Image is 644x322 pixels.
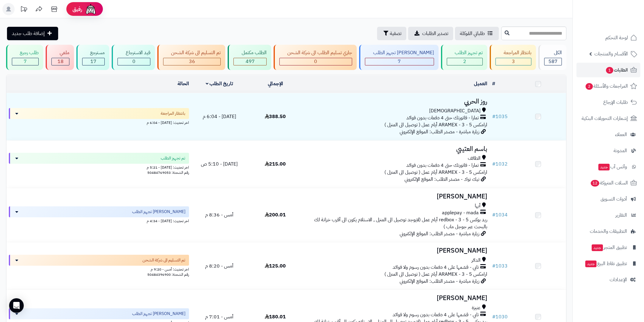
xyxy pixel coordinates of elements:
[576,111,640,126] a: إشعارات التحويلات البنكية
[85,3,97,15] img: ai-face.png
[600,195,627,203] span: أدوات التسويق
[16,3,31,17] a: تحديثات المنصة
[442,209,479,216] span: applepay - mada
[576,30,640,45] a: لوحة التحكم
[268,80,283,87] a: الإجمالي
[147,272,189,277] span: رقم الشحنة: 50484396900
[306,145,487,152] h3: باسم العتيبي
[544,49,562,56] div: الكل
[161,155,185,161] span: تم تجهيز الطلب
[576,192,640,206] a: أدوات التسويق
[189,58,195,65] span: 36
[147,170,189,175] span: رقم الشحنة: 50484769053
[201,160,238,168] span: [DATE] - 5:10 ص
[163,49,221,56] div: تم التسليم الى شركة الشحن
[265,160,286,168] span: 215.00
[393,264,479,271] span: تابي - قسّمها على 4 دفعات بدون رسوم ولا فوائد
[576,159,640,174] a: وآتس آبجديد
[576,143,640,158] a: المدونة
[495,49,531,56] div: بانتظار المراجعة
[9,217,189,224] div: اخر تحديث: [DATE] - 4:34 م
[12,58,38,65] div: 7
[492,262,508,270] a: #1033
[377,27,406,40] button: تصفية
[384,121,487,128] span: ارامكس ARAMEX - 3 - 5 أيام عمل ( توصيل الى المنزل )
[82,58,104,65] div: 17
[422,30,448,37] span: تصدير الطلبات
[406,114,479,121] span: تمارا - فاتورتك حتى 4 دفعات بدون فوائد
[548,58,558,65] span: 587
[475,202,481,209] span: أبها
[206,80,233,87] a: تاريخ الطلب
[132,209,185,215] span: [PERSON_NAME] تجهيز الطلب
[492,113,495,120] span: #
[576,127,640,142] a: العملاء
[75,45,110,70] a: مسترجع 17
[590,227,627,236] span: التطبيقات والخدمات
[591,180,599,187] span: 12
[279,49,352,56] div: جاري تسليم الطلب الى شركة الشحن
[471,257,481,264] span: الدائر
[488,45,537,70] a: بانتظار المراجعة 3
[9,266,189,272] div: اخر تحديث: أمس - 9:20 م
[132,58,135,65] span: 0
[205,262,233,270] span: أمس - 8:20 م
[51,49,69,56] div: ملغي
[492,313,508,320] a: #1030
[492,160,495,168] span: #
[265,211,286,219] span: 200.01
[265,313,286,320] span: 180.01
[393,311,479,318] span: تابي - قسّمها على 4 دفعات بدون رسوم ولا فوائد
[384,169,487,176] span: ارامكس ARAMEX - 3 - 5 أيام عمل ( توصيل الى المنزل )
[280,58,352,65] div: 0
[72,5,82,13] span: رفيق
[576,95,640,110] a: طلبات الإرجاع
[110,45,156,70] a: قيد الاسترجاع 0
[576,79,640,93] a: المراجعات والأسئلة2
[492,313,495,320] span: #
[24,58,27,65] span: 7
[306,295,487,302] h3: [PERSON_NAME]
[455,27,499,40] a: طلباتي المُوكلة
[468,155,481,162] span: الطائف
[132,311,185,317] span: [PERSON_NAME] تجهيز الطلب
[156,45,226,70] a: تم التسليم الى شركة الشحن 36
[492,211,495,219] span: #
[598,163,627,171] span: وآتس آب
[582,114,628,123] span: إشعارات التحويلات البنكية
[614,146,627,155] span: المدونة
[82,49,105,56] div: مسترجع
[512,58,515,65] span: 3
[365,58,433,65] div: 7
[598,164,610,170] span: جديد
[615,130,627,139] span: العملاء
[591,243,627,252] span: تطبيق المتجر
[203,113,236,120] span: [DATE] - 6:04 م
[460,30,485,37] span: طلباتي المُوكلة
[365,49,434,56] div: [PERSON_NAME] تجهيز الطلب
[576,63,640,77] a: الطلبات1
[306,247,487,254] h3: [PERSON_NAME]
[314,58,317,65] span: 0
[594,50,628,58] span: الأقسام والمنتجات
[585,259,627,268] span: تطبيق نقاط البيع
[496,58,531,65] div: 3
[576,256,640,271] a: تطبيق نقاط البيعجديد
[234,58,266,65] div: 497
[9,119,189,125] div: اخر تحديث: [DATE] - 6:04 م
[576,272,640,287] a: الإعدادات
[472,304,481,311] span: عنيزة
[400,278,479,285] span: زيارة مباشرة - مصدر الطلب: الموقع الإلكتروني
[9,164,189,170] div: اخر تحديث: [DATE] - 5:21 م
[576,240,640,255] a: تطبيق المتجرجديد
[161,110,185,117] span: بانتظار المراجعة
[400,128,479,135] span: زيارة مباشرة - مصدر الطلب: الموقع الإلكتروني
[537,45,568,70] a: الكل587
[314,216,487,230] span: ريد بوكس redbox - 3 - 5 أيام عمل (لايوجد توصيل الى المنزل , الاستلام يكون الى أقرب خزانة لك بالبح...
[606,67,613,74] span: 1
[492,113,508,120] a: #1035
[205,211,233,219] span: أمس - 8:36 م
[177,80,189,87] a: الحالة
[576,176,640,190] a: السلات المتروكة12
[592,244,603,251] span: جديد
